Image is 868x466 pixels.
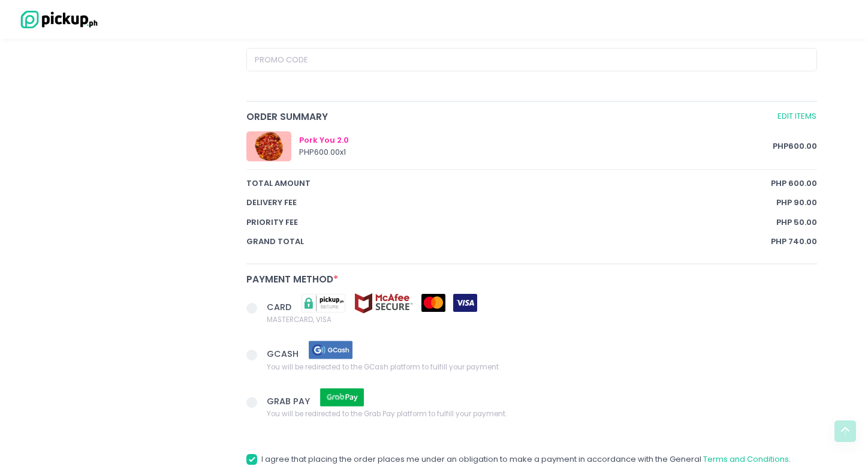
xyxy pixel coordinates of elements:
span: PHP 50.00 [776,217,817,229]
img: gcash [301,339,361,360]
img: visa [453,294,477,312]
a: Edit Items [777,110,817,124]
img: mcafee-secure [354,293,414,314]
span: PHP 90.00 [776,197,817,209]
span: GRAB PAY [267,395,312,407]
span: PHP 600.00 [771,178,817,190]
a: Terms and Conditions [703,453,789,465]
span: GCASH [267,348,301,360]
span: MASTERCARD, VISA [267,314,477,326]
img: logo [15,9,99,30]
span: PHP 740.00 [771,236,817,248]
span: Priority Fee [246,217,776,229]
span: Grand total [246,236,771,248]
img: grab pay [312,387,372,408]
span: total amount [246,178,771,190]
div: PHP 600.00 x 1 [299,146,773,158]
div: Pork You 2.0 [299,134,773,146]
input: Promo Code [246,48,817,71]
img: pickupsecure [294,293,354,314]
span: PHP 600.00 [773,140,817,152]
span: You will be redirected to the Grab Pay platform to fulfill your payment. [267,408,507,420]
label: I agree that placing the order places me under an obligation to make a payment in accordance with... [246,453,791,465]
span: Delivery Fee [246,197,776,209]
span: Order Summary [246,110,774,124]
span: You will be redirected to the GCash platform to fulfill your payment. [267,360,500,372]
span: CARD [267,300,294,312]
img: mastercard [421,294,445,312]
div: Payment Method [246,272,817,286]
